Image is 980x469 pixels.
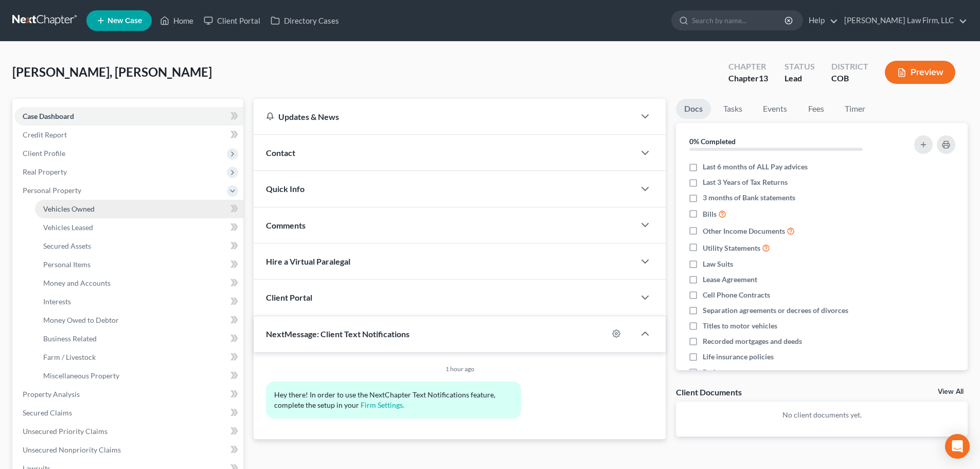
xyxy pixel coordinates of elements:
span: Bills [703,209,717,219]
a: Property Analysis [14,385,243,404]
span: Business Related [43,334,97,343]
span: New Case [108,17,142,25]
a: Farm / Livestock [35,348,243,367]
a: [PERSON_NAME] Law Firm, LLC [839,11,967,30]
a: Events [755,99,795,119]
span: Farm / Livestock [43,353,96,361]
span: Lease Agreement [703,274,757,285]
span: Separation agreements or decrees of divorces [703,305,848,316]
span: [PERSON_NAME], [PERSON_NAME] [12,64,212,79]
span: Interests [43,297,71,306]
span: Money and Accounts [43,279,111,287]
div: Client Documents [676,387,742,397]
span: Cell Phone Contracts [703,290,770,300]
span: Secured Assets [43,241,91,250]
span: Comments [266,220,306,230]
span: Unsecured Priority Claims [23,427,108,436]
span: Unsecured Nonpriority Claims [23,445,121,454]
button: Preview [885,61,955,84]
a: Home [155,11,199,30]
span: Titles to motor vehicles [703,321,777,331]
span: Client Portal [266,292,312,302]
input: Search by name... [692,11,786,30]
span: Property Analysis [23,390,80,398]
div: Chapter [728,61,768,73]
span: Law Suits [703,259,733,269]
span: Hire a Virtual Paralegal [266,256,350,266]
a: Tasks [715,99,751,119]
div: Chapter [728,73,768,84]
a: Vehicles Owned [35,200,243,218]
span: Retirement account statements [703,367,803,377]
div: COB [831,73,868,84]
span: 13 [759,73,768,83]
span: Case Dashboard [23,112,74,120]
a: Secured Assets [35,237,243,255]
span: Quick Info [266,184,305,194]
div: District [831,61,868,73]
a: Directory Cases [265,11,344,30]
a: Fees [799,99,832,119]
a: Money and Accounts [35,274,243,292]
a: Personal Items [35,255,243,274]
span: Utility Statements [703,243,760,253]
p: No client documents yet. [684,410,959,420]
div: 1 hour ago [266,364,653,373]
span: Contact [266,148,295,158]
a: Vehicles Leased [35,218,243,237]
span: Real Property [23,167,67,176]
a: Firm Settings. [361,401,404,409]
span: Last 6 months of ALL Pay advices [703,162,808,172]
a: Interests [35,292,243,311]
a: Miscellaneous Property [35,367,243,385]
a: Help [804,11,838,30]
a: Unsecured Priority Claims [14,422,243,441]
a: Unsecured Nonpriority Claims [14,441,243,459]
div: Updates & News [266,111,622,122]
a: Client Portal [199,11,265,30]
span: Client Profile [23,149,65,158]
a: Docs [676,99,711,119]
span: Vehicles Leased [43,223,93,232]
span: Hey there! In order to use the NextChapter Text Notifications feature, complete the setup in your [274,390,497,409]
span: Personal Property [23,186,81,195]
a: Timer [836,99,874,119]
span: Money Owed to Debtor [43,316,119,324]
a: Business Related [35,329,243,348]
span: 3 months of Bank statements [703,193,795,203]
a: Money Owed to Debtor [35,311,243,329]
span: Personal Items [43,260,91,269]
span: Secured Claims [23,408,72,417]
div: Lead [785,73,815,84]
span: NextMessage: Client Text Notifications [266,329,409,339]
span: Credit Report [23,130,67,139]
div: Status [785,61,815,73]
span: Life insurance policies [703,352,774,362]
span: Recorded mortgages and deeds [703,336,802,346]
a: Credit Report [14,126,243,144]
span: Vehicles Owned [43,204,95,213]
a: View All [938,388,964,395]
span: Miscellaneous Property [43,371,119,380]
span: Other Income Documents [703,226,785,236]
a: Secured Claims [14,404,243,422]
a: Case Dashboard [14,107,243,126]
span: Last 3 Years of Tax Returns [703,177,788,187]
strong: 0% Completed [689,137,736,146]
div: Open Intercom Messenger [945,434,970,459]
